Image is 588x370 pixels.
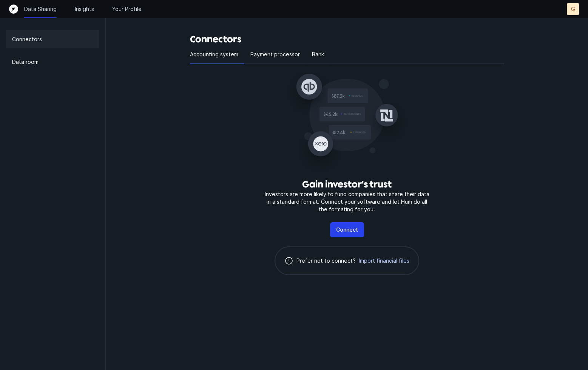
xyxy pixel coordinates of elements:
button: Connect [330,222,364,237]
h3: Gain investor's trust [302,178,392,190]
a: Insights [75,5,94,13]
h3: Connectors [190,33,504,45]
p: G [571,5,575,13]
a: Your Profile [112,5,142,13]
p: Connectors [12,35,42,44]
p: Prefer not to connect? [296,256,356,265]
p: Data room [12,57,39,67]
p: Payment processor [250,50,300,59]
a: Data room [6,53,99,71]
p: Investors are more likely to fund companies that share their data in a standard format. Connect y... [262,190,432,213]
p: Connect [336,225,358,234]
span: Import financial files [359,257,409,265]
p: Accounting system [190,50,238,59]
button: G [567,3,579,15]
img: Gain investor's trust [287,70,407,172]
a: Connectors [6,30,99,48]
p: Bank [312,50,324,59]
a: Data Sharing [24,5,57,13]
